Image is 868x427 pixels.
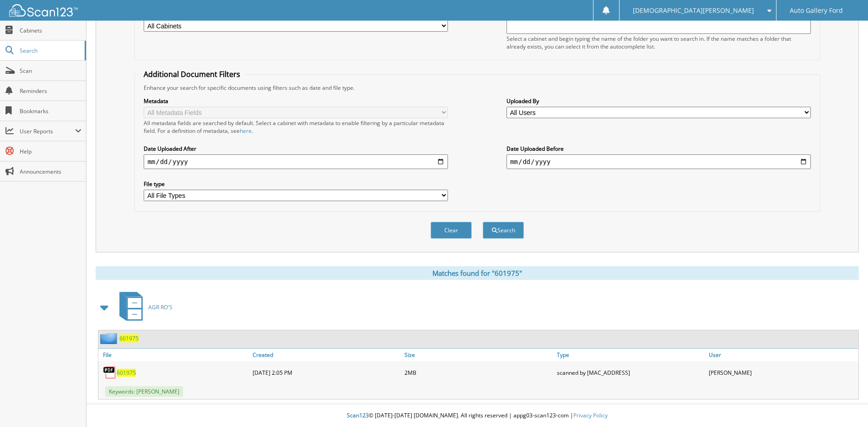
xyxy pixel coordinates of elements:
label: Uploaded By [507,97,811,105]
span: Scan [20,67,81,75]
div: 2MB [402,363,554,382]
button: Search [483,222,524,239]
span: Keywords: [PERSON_NAME] [105,386,183,397]
div: scanned by [MAC_ADDRESS] [555,363,706,382]
label: File type [144,180,448,188]
img: PDF.png [103,366,117,379]
a: Type [555,349,706,361]
a: Size [402,349,554,361]
iframe: Chat Widget [822,383,868,427]
span: Auto Gallery Ford [790,8,843,13]
label: Date Uploaded Before [507,145,811,153]
a: File [98,349,250,361]
a: AGR RO'S [114,289,173,325]
span: Announcements [20,168,81,175]
a: Privacy Policy [573,411,608,419]
span: Help [20,148,81,155]
div: [PERSON_NAME] [706,363,858,382]
span: Scan123 [347,411,369,419]
a: 601975 [119,334,139,342]
span: [DEMOGRAPHIC_DATA][PERSON_NAME] [633,8,754,13]
span: AGR RO'S [148,303,173,311]
span: Reminders [20,87,81,95]
label: Date Uploaded After [144,145,448,153]
a: User [706,349,858,361]
input: end [507,154,811,169]
div: © [DATE]-[DATE] [DOMAIN_NAME]. All rights reserved | appg03-scan123-com | [86,405,868,427]
div: Matches found for "601975" [96,266,859,280]
input: start [144,154,448,169]
label: Metadata [144,97,448,105]
legend: Additional Document Filters [139,69,245,79]
a: 601975 [117,369,136,377]
div: [DATE] 2:05 PM [250,363,402,382]
img: folder2.png [100,333,119,344]
span: Search [20,47,80,55]
span: Cabinets [20,27,81,34]
div: Enhance your search for specific documents using filters such as date and file type. [139,84,815,92]
span: User Reports [20,127,75,135]
a: Created [250,349,402,361]
div: All metadata fields are searched by default. Select a cabinet with metadata to enable filtering b... [144,119,448,135]
img: scan123-logo-white.svg [9,4,78,16]
a: here [240,127,252,135]
button: Clear [431,222,472,239]
div: Select a cabinet and begin typing the name of the folder you want to search in. If the name match... [507,35,811,50]
span: Bookmarks [20,107,81,115]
